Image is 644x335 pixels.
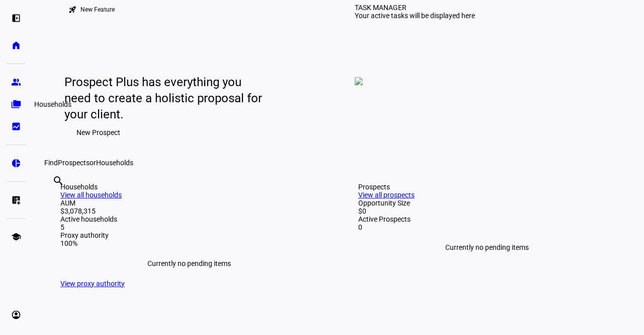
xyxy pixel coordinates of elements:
div: TASK MANAGER [355,4,407,12]
eth-mat-symbol: account_circle [11,310,21,320]
div: Your active tasks will be displayed here [355,12,475,20]
span: Households [96,159,133,167]
a: home [6,35,26,55]
div: 0 [358,223,616,231]
div: Proxy authority [60,231,318,239]
div: 100% [60,239,318,247]
div: Currently no pending items [60,247,318,280]
a: folder_copy [6,94,26,114]
a: bid_landscape [6,116,26,137]
mat-icon: search [52,175,64,187]
div: 5 [60,223,318,231]
div: Households [30,98,75,110]
img: empty-tasks.png [355,77,363,85]
mat-icon: rocket_launch [68,6,76,14]
eth-mat-symbol: school [11,232,21,242]
span: Prospects [58,159,90,167]
eth-mat-symbol: group [11,77,21,87]
div: Prospects [358,183,616,191]
div: Currently no pending items [358,231,616,263]
input: Enter name of prospect or household [52,188,54,200]
div: $3,078,315 [60,207,318,215]
eth-mat-symbol: left_panel_open [11,13,21,23]
a: View all households [60,191,122,199]
div: New Feature [80,6,115,14]
div: Opportunity Size [358,199,616,207]
eth-mat-symbol: pie_chart [11,158,21,168]
eth-mat-symbol: home [11,40,21,50]
div: $0 [358,207,616,215]
eth-mat-symbol: folder_copy [11,99,21,109]
div: Active households [60,215,318,223]
eth-mat-symbol: list_alt_add [11,195,21,205]
div: Households [60,183,318,191]
button: New Prospect [64,122,132,143]
div: Find or [44,159,632,167]
a: View proxy authority [60,280,125,288]
span: New Prospect [76,122,120,143]
div: Prospect Plus has everything you need to create a holistic proposal for your client. [64,74,265,122]
div: Active Prospects [358,215,616,223]
a: pie_chart [6,153,26,173]
a: View all prospects [358,191,415,199]
div: AUM [60,199,318,207]
eth-mat-symbol: bid_landscape [11,121,21,131]
a: group [6,72,26,92]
